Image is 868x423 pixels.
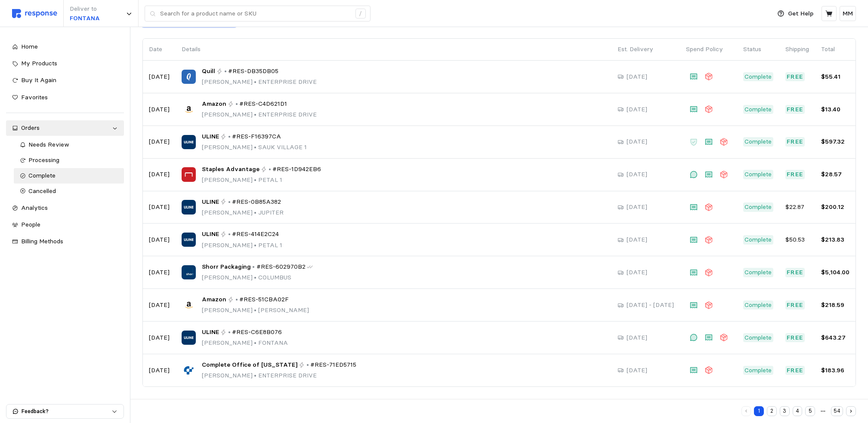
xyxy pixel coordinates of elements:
[821,137,849,147] p: $597.32
[787,333,803,343] p: Free
[149,235,170,245] p: [DATE]
[202,175,321,185] p: [PERSON_NAME] PETAL 1
[228,132,231,141] p: •
[787,105,803,114] p: Free
[686,45,731,54] p: Spend Policy
[627,202,647,212] p: [DATE]
[743,45,773,54] p: Status
[202,110,317,120] p: [PERSON_NAME] ENTERPRISE DRIVE
[6,217,124,233] a: People
[21,59,57,67] span: My Products
[21,43,38,50] span: Home
[788,9,814,18] p: Get Help
[805,406,815,416] button: 5
[149,170,170,179] p: [DATE]
[22,408,111,415] p: Feedback?
[787,137,803,147] p: Free
[821,235,849,245] p: $213.83
[202,295,226,304] span: Amazon
[821,45,849,54] p: Total
[840,6,856,21] button: MM
[149,72,170,82] p: [DATE]
[821,170,849,179] p: $28.57
[202,371,357,380] p: [PERSON_NAME] ENTERPRISE DRIVE
[202,165,259,174] span: Staples Advantage
[787,72,803,82] p: Free
[149,105,170,114] p: [DATE]
[202,360,297,370] span: Complete Office of [US_STATE]
[239,99,287,109] span: #RES-C4D621D1
[253,241,258,249] span: •
[202,273,313,282] p: [PERSON_NAME] COLUMBUS
[6,120,124,136] a: Orders
[831,406,843,416] button: 54
[29,172,56,179] span: Complete
[6,73,124,88] a: Buy It Again
[149,202,170,212] p: [DATE]
[787,366,803,375] p: Free
[149,366,170,375] p: [DATE]
[618,45,674,54] p: Est. Delivery
[767,406,777,416] button: 2
[253,371,258,379] span: •
[627,333,647,343] p: [DATE]
[785,235,809,245] p: $50.53
[793,406,803,416] button: 4
[821,333,849,343] p: $643.27
[627,72,647,82] p: [DATE]
[182,135,196,149] img: ULINE
[269,165,271,174] p: •
[785,45,809,54] p: Shipping
[202,208,284,218] p: [PERSON_NAME] JUPITER
[745,105,772,114] p: Complete
[21,123,109,133] div: Orders
[787,300,803,310] p: Free
[272,165,321,174] span: #RES-1D942EB6
[256,262,306,272] span: #RES-602970B2
[182,102,196,116] img: Amazon
[6,234,124,249] a: Billing Methods
[202,99,226,109] span: Amazon
[202,143,307,152] p: [PERSON_NAME] SAUK VILLAGE 1
[745,137,772,147] p: Complete
[627,268,647,277] p: [DATE]
[745,268,772,277] p: Complete
[149,137,170,147] p: [DATE]
[232,328,282,337] span: #RES-C6E8B076
[228,67,278,76] span: #RES-DB35DB05
[355,9,366,19] div: /
[843,9,853,18] p: MM
[239,295,289,304] span: #RES-51CBA02F
[745,170,772,179] p: Complete
[627,105,647,114] p: [DATE]
[754,406,764,416] button: 1
[182,233,196,247] img: ULINE
[232,132,281,141] span: #RES-F16397CA
[6,90,124,105] a: Favorites
[149,268,170,277] p: [DATE]
[745,235,772,245] p: Complete
[29,187,56,195] span: Cancelled
[21,237,63,245] span: Billing Methods
[253,143,258,151] span: •
[253,176,258,184] span: •
[627,300,674,310] p: [DATE] - [DATE]
[745,300,772,310] p: Complete
[745,72,772,82] p: Complete
[21,76,56,84] span: Buy It Again
[182,331,196,345] img: ULINE
[745,333,772,343] p: Complete
[182,200,196,214] img: ULINE
[14,168,124,184] a: Complete
[253,78,258,86] span: •
[149,300,170,310] p: [DATE]
[202,306,309,315] p: [PERSON_NAME] [PERSON_NAME]
[235,99,238,109] p: •
[202,67,215,76] span: Quill
[627,366,647,375] p: [DATE]
[228,197,231,207] p: •
[14,153,124,168] a: Processing
[6,39,124,55] a: Home
[787,268,803,277] p: Free
[252,262,255,272] p: •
